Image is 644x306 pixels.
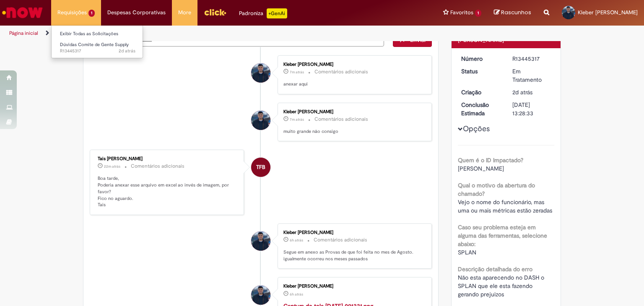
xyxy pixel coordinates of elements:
[251,285,270,305] div: Kleber Braga Dias Junior
[51,25,143,58] ul: Requisições
[251,111,270,130] div: Kleber Braga Dias Junior
[512,67,551,84] div: Em Tratamento
[6,26,423,41] ul: Trilhas de página
[290,70,304,75] time: 27/08/2025 15:00:36
[290,292,303,297] time: 27/08/2025 09:13:40
[458,265,532,273] b: Descrição detalhada do erro
[283,81,423,88] p: anexar aqui
[455,67,506,75] dt: Status
[475,10,481,17] span: 1
[455,88,506,96] dt: Criação
[60,48,135,54] span: R13445317
[458,198,552,214] span: Vejo o nome do funcionário, mas uma ou mais métricas estão zeradas
[455,54,506,63] dt: Número
[88,10,95,17] span: 1
[283,128,423,135] p: muito grande não consigo
[501,8,531,16] span: Rascunhos
[578,9,638,16] span: Kleber [PERSON_NAME]
[256,157,265,177] span: TFB
[9,30,38,36] a: Página inicial
[98,156,237,161] div: Tais [PERSON_NAME]
[410,36,426,44] span: Enviar
[52,29,144,39] a: Exibir Todas as Solicitações
[204,6,226,18] img: click_logo_yellow_360x200.png
[283,109,423,114] div: Kleber [PERSON_NAME]
[251,231,270,251] div: Kleber Braga Dias Junior
[104,164,120,169] span: 22m atrás
[283,62,423,67] div: Kleber [PERSON_NAME]
[107,8,166,17] span: Despesas Corporativas
[512,88,532,96] span: 2d atrás
[283,284,423,289] div: Kleber [PERSON_NAME]
[267,8,287,18] p: +GenAi
[512,88,532,96] time: 25/08/2025 15:13:10
[57,8,87,17] span: Requisições
[104,164,120,169] time: 27/08/2025 14:45:06
[290,292,303,297] span: 6h atrás
[458,223,547,248] b: Caso seu problema esteja em alguma das ferramentas, selecione abaixo:
[314,68,368,75] small: Comentários adicionais
[251,158,270,177] div: Tais Folhadella Barbosa Bellagamba
[131,163,184,170] small: Comentários adicionais
[458,274,546,298] span: Não esta aparecendo no DASH o SPLAN que ele esta fazendo gerando prejuizos
[458,165,504,172] span: [PERSON_NAME]
[290,238,303,243] span: 6h atrás
[290,117,304,122] span: 7m atrás
[314,116,368,123] small: Comentários adicionais
[1,4,44,21] img: ServiceNow
[119,48,135,54] span: 2d atrás
[455,101,506,117] dt: Conclusão Estimada
[251,63,270,83] div: Kleber Braga Dias Junior
[98,175,237,208] p: Boa tarde, Poderia anexar esse arquivo em excel ao invés de imagem, por favor? Fico no aguardo. Tais
[290,238,303,243] time: 27/08/2025 09:14:05
[494,9,531,17] a: Rascunhos
[60,41,129,48] span: Dúvidas Comite de Gente Supply
[283,230,423,235] div: Kleber [PERSON_NAME]
[119,48,135,54] time: 25/08/2025 15:13:10
[458,156,523,164] b: Quem é o ID Impactado?
[512,101,551,117] div: [DATE] 13:28:33
[290,117,304,122] time: 27/08/2025 15:00:22
[239,8,287,18] div: Padroniza
[512,88,551,96] div: 25/08/2025 16:13:10
[512,54,551,63] div: R13445317
[178,8,191,17] span: More
[283,249,423,262] p: Segue em anexo as Provas de que foi feita no mes de Agosto. igualmente ocorreu nos meses passados
[314,236,367,244] small: Comentários adicionais
[290,70,304,75] span: 7m atrás
[458,182,535,197] b: Qual o motivo da abertura do chamado?
[450,8,473,17] span: Favoritos
[458,249,476,256] span: SPLAN
[52,40,144,56] a: Aberto R13445317 : Dúvidas Comite de Gente Supply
